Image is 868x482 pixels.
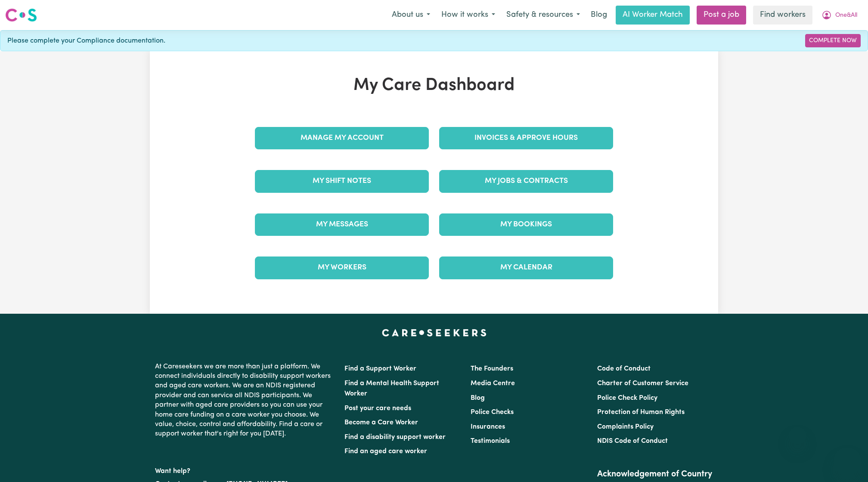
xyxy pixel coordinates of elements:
a: Careseekers logo [5,5,37,25]
img: Careseekers logo [5,7,37,23]
a: Testimonials [471,438,510,445]
a: Find workers [753,6,812,25]
button: Safety & resources [501,6,586,24]
iframe: Button to launch messaging window [834,448,861,475]
h2: Acknowledgement of Country [597,469,713,479]
a: Insurances [471,423,505,430]
a: Manage My Account [255,127,429,149]
a: Blog [471,395,485,402]
a: Invoices & Approve Hours [439,127,613,149]
a: Protection of Human Rights [597,409,685,416]
h1: My Care Dashboard [250,75,618,96]
a: The Founders [471,365,513,372]
button: How it works [436,6,501,24]
a: Post your care needs [344,405,411,412]
iframe: Close message [789,427,806,444]
span: One&All [835,11,857,20]
a: Complete Now [805,34,861,47]
span: Please complete your Compliance documentation. [7,36,165,46]
a: Find an aged care worker [344,448,427,455]
a: Complaints Policy [597,423,654,430]
a: My Workers [255,256,429,279]
a: Find a Support Worker [344,365,416,372]
p: At Careseekers we are more than just a platform. We connect individuals directly to disability su... [155,358,334,442]
a: Charter of Customer Service [597,380,688,387]
button: My Account [816,6,863,24]
a: Media Centre [471,380,515,387]
a: Find a disability support worker [344,434,446,441]
a: NDIS Code of Conduct [597,438,668,445]
a: Careseekers home page [382,329,487,336]
a: Blog [586,6,612,25]
p: Want help? [155,463,334,476]
a: My Calendar [439,256,613,279]
a: My Shift Notes [255,170,429,192]
a: Become a Care Worker [344,419,418,426]
a: Code of Conduct [597,365,651,372]
a: Police Checks [471,409,514,416]
a: Police Check Policy [597,395,657,402]
a: My Bookings [439,213,613,236]
a: Find a Mental Health Support Worker [344,380,439,397]
button: About us [386,6,436,24]
a: Post a job [697,6,746,25]
a: My Jobs & Contracts [439,170,613,192]
a: AI Worker Match [616,6,690,25]
a: My Messages [255,213,429,236]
